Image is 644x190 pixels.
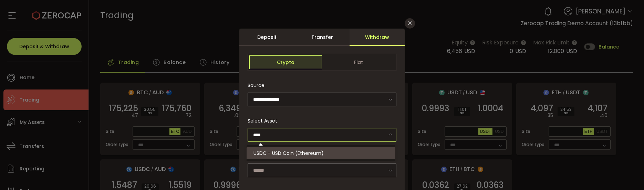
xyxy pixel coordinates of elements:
[248,78,264,92] span: Source
[322,55,395,69] span: Fiat
[249,55,322,69] span: Crypto
[294,29,350,46] div: Transfer
[405,18,415,29] button: Close
[239,29,294,46] div: Deposit
[253,150,324,157] span: USDC - USD Coin (Ethereum)
[610,157,644,190] iframe: Chat Widget
[248,117,281,124] label: Select Asset
[350,29,405,46] div: Withdraw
